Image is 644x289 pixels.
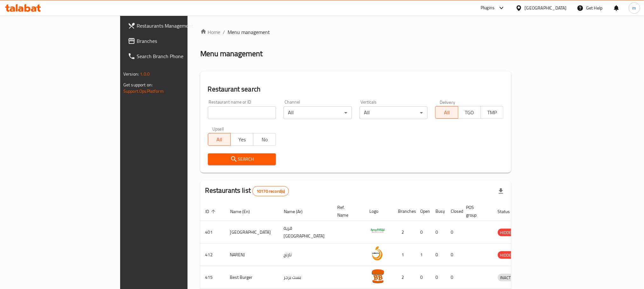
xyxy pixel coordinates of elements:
[205,186,289,196] h2: Restaurants list
[200,49,263,59] h2: Menu management
[230,133,253,146] button: Yes
[123,70,139,78] span: Version:
[498,208,518,215] span: Status
[123,18,228,33] a: Restaurants Management
[140,70,150,78] span: 1.0.0
[208,106,276,119] input: Search for restaurant name or ID..
[435,106,458,119] button: All
[208,133,231,146] button: All
[431,266,446,289] td: 0
[137,37,223,45] span: Branches
[213,155,271,163] span: Search
[498,229,517,236] span: HIDDEN
[483,108,501,117] span: TMP
[208,84,504,94] h2: Restaurant search
[137,52,223,60] span: Search Branch Phone
[633,4,636,11] span: m
[211,135,228,144] span: All
[370,268,386,284] img: Best Burger
[370,223,386,239] img: Spicy Village
[200,28,511,36] nav: breadcrumb
[415,266,431,289] td: 0
[338,204,357,219] span: Ref. Name
[123,87,164,95] a: Support.OpsPlatform
[481,106,504,119] button: TMP
[230,208,258,215] span: Name (En)
[225,244,279,266] td: NARENJ
[284,106,352,119] div: All
[123,81,153,89] span: Get support on:
[225,221,279,244] td: [GEOGRAPHIC_DATA]
[284,208,311,215] span: Name (Ar)
[228,28,270,36] span: Menu management
[431,202,446,221] th: Busy
[431,221,446,244] td: 0
[279,244,332,266] td: نارنج
[415,202,431,221] th: Open
[233,135,251,144] span: Yes
[279,266,332,289] td: بست برجر
[440,100,456,104] label: Delivery
[393,221,415,244] td: 2
[466,204,485,219] span: POS group
[458,106,481,119] button: TGO
[393,266,415,289] td: 2
[137,22,223,30] span: Restaurants Management
[481,4,495,12] div: Plugins
[370,245,386,261] img: NARENJ
[498,274,519,281] span: INACTIVE
[431,244,446,266] td: 0
[498,252,517,259] span: HIDDEN
[446,202,461,221] th: Closed
[415,244,431,266] td: 1
[446,244,461,266] td: 0
[525,4,567,11] div: [GEOGRAPHIC_DATA]
[212,127,224,131] label: Upsell
[123,49,228,64] a: Search Branch Phone
[253,133,276,146] button: No
[360,106,428,119] div: All
[415,221,431,244] td: 0
[446,221,461,244] td: 0
[253,188,289,194] span: 10170 record(s)
[438,108,456,117] span: All
[225,266,279,289] td: Best Burger
[208,153,276,165] button: Search
[393,244,415,266] td: 1
[365,202,393,221] th: Logo
[279,221,332,244] td: قرية [GEOGRAPHIC_DATA]
[461,108,478,117] span: TGO
[393,202,415,221] th: Branches
[123,33,228,49] a: Branches
[493,184,509,199] div: Export file
[446,266,461,289] td: 0
[256,135,273,144] span: No
[252,186,289,196] div: Total records count
[205,208,217,215] span: ID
